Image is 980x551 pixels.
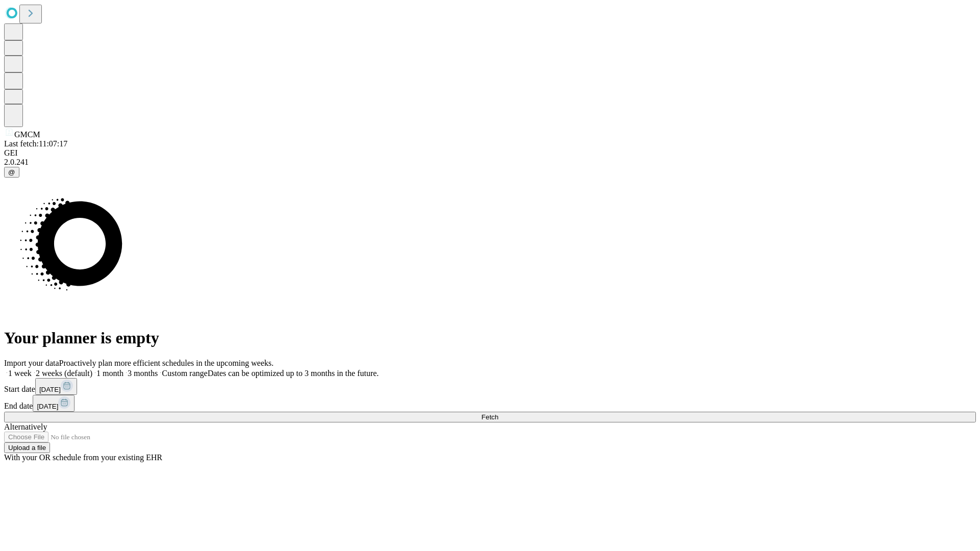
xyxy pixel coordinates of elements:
[4,148,976,158] div: GEI
[4,359,59,367] span: Import your data
[4,329,976,347] h1: Your planner is empty
[208,369,379,378] span: Dates can be optimized up to 3 months in the future.
[481,413,498,421] span: Fetch
[59,359,274,367] span: Proactively plan more efficient schedules in the upcoming weeks.
[36,369,92,378] span: 2 weeks (default)
[14,130,40,139] span: GMCM
[4,378,976,395] div: Start date
[8,168,15,176] span: @
[162,369,207,378] span: Custom range
[4,442,50,453] button: Upload a file
[4,453,162,462] span: With your OR schedule from your existing EHR
[35,378,77,395] button: [DATE]
[39,386,61,393] span: [DATE]
[37,403,58,410] span: [DATE]
[4,139,67,148] span: Last fetch: 11:07:17
[8,369,32,378] span: 1 week
[4,422,47,431] span: Alternatively
[4,158,976,167] div: 2.0.241
[4,395,976,412] div: End date
[128,369,158,378] span: 3 months
[33,395,75,412] button: [DATE]
[4,412,976,422] button: Fetch
[96,369,124,378] span: 1 month
[4,167,19,178] button: @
